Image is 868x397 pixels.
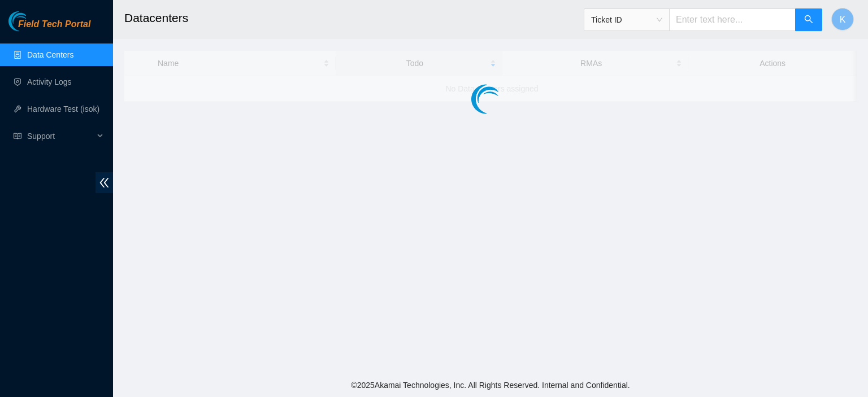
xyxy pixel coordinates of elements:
[27,77,72,86] a: Activity Logs
[8,20,90,35] a: Akamai TechnologiesField Tech Portal
[8,11,57,31] img: Akamai Technologies
[804,15,813,25] span: search
[591,11,662,28] span: Ticket ID
[669,8,796,31] input: Enter text here...
[27,104,99,114] a: Hardware Test (isok)
[113,373,868,397] footer: © 2025 Akamai Technologies, Inc. All Rights Reserved. Internal and Confidential.
[27,50,73,59] a: Data Centers
[96,172,113,193] span: double-left
[14,132,21,140] span: read
[27,125,94,147] span: Support
[831,8,854,30] button: K
[795,8,822,31] button: search
[18,19,90,30] span: Field Tech Portal
[840,12,846,27] span: K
